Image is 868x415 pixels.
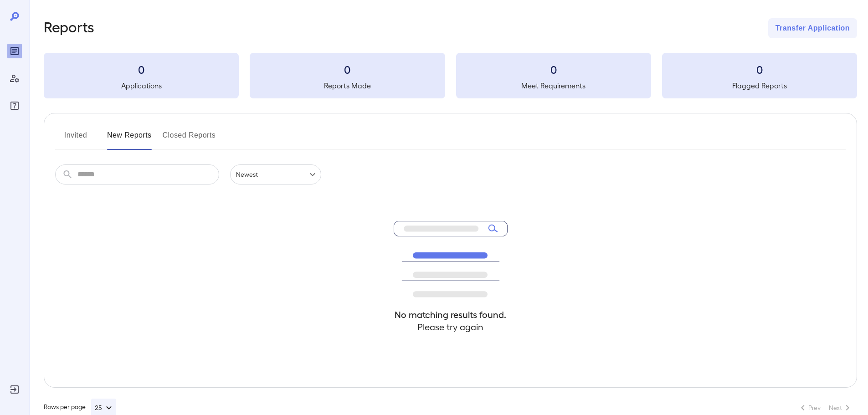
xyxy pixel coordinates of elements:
[44,18,94,38] h2: Reports
[793,400,857,415] nav: pagination navigation
[456,62,651,77] h3: 0
[662,80,857,91] h5: Flagged Reports
[768,18,857,38] button: Transfer Application
[456,80,651,91] h5: Meet Requirements
[250,80,445,91] h5: Reports Made
[230,164,321,184] div: Newest
[55,128,96,150] button: Invited
[107,128,152,150] button: New Reports
[394,321,508,333] h4: Please try again
[163,128,216,150] button: Closed Reports
[7,382,22,397] div: Log Out
[250,62,445,77] h3: 0
[394,308,508,321] h4: No matching results found.
[662,62,857,77] h3: 0
[44,80,239,91] h5: Applications
[7,98,22,113] div: FAQ
[7,44,22,58] div: Reports
[44,62,239,77] h3: 0
[7,71,22,86] div: Manage Users
[44,53,857,98] summary: 0Applications0Reports Made0Meet Requirements0Flagged Reports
